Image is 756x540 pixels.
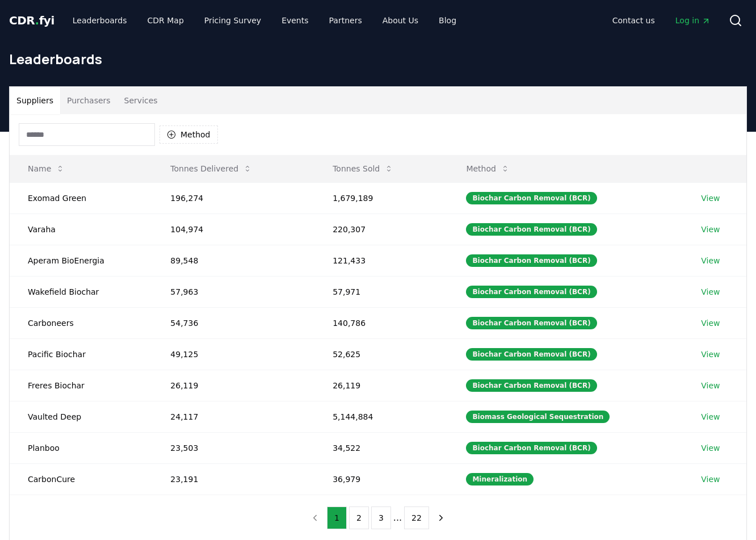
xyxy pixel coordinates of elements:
div: Biochar Carbon Removal (BCR) [466,348,597,361]
a: Partners [320,10,371,31]
td: 57,963 [152,276,314,307]
td: Varaha [10,214,152,245]
a: View [701,224,720,235]
td: Planboo [10,432,152,463]
td: 1,679,189 [314,182,448,214]
td: 26,119 [314,370,448,401]
div: Biochar Carbon Removal (BCR) [466,379,597,392]
div: Mineralization [466,473,534,485]
td: Carboneers [10,307,152,338]
a: View [701,286,720,298]
td: 121,433 [314,245,448,276]
div: Biomass Geological Sequestration [466,411,610,423]
td: Freres Biochar [10,370,152,401]
a: Leaderboards [64,10,136,31]
td: 220,307 [314,214,448,245]
a: View [701,380,720,391]
a: View [701,317,720,329]
button: Method [457,157,519,180]
td: 34,522 [314,432,448,463]
a: About Us [373,10,427,31]
button: Purchasers [60,87,117,114]
td: 5,144,884 [314,401,448,432]
td: 140,786 [314,307,448,338]
a: View [701,255,720,266]
button: 22 [404,506,429,529]
td: Aperam BioEnergia [10,245,152,276]
a: Events [272,10,317,31]
nav: Main [603,10,720,31]
div: Biochar Carbon Removal (BCR) [466,442,597,454]
a: Log in [666,10,720,31]
td: 57,971 [314,276,448,307]
a: CDR.fyi [9,12,54,28]
div: Biochar Carbon Removal (BCR) [466,223,597,236]
h1: Leaderboards [9,50,747,68]
td: 24,117 [152,401,314,432]
a: CDR Map [138,10,193,31]
span: CDR fyi [9,14,54,27]
td: 196,274 [152,182,314,214]
a: View [701,442,720,454]
td: 23,503 [152,432,314,463]
button: Suppliers [10,87,60,114]
td: Vaulted Deep [10,401,152,432]
td: Exomad Green [10,182,152,214]
td: Wakefield Biochar [10,276,152,307]
a: View [701,474,720,485]
td: Pacific Biochar [10,338,152,370]
td: 23,191 [152,463,314,495]
a: Blog [430,10,465,31]
button: 1 [327,506,347,529]
button: Tonnes Delivered [161,157,261,180]
li: ... [393,511,402,525]
nav: Main [64,10,465,31]
a: Contact us [603,10,664,31]
div: Biochar Carbon Removal (BCR) [466,192,597,204]
td: CarbonCure [10,463,152,495]
a: View [701,192,720,204]
td: 36,979 [314,463,448,495]
td: 52,625 [314,338,448,370]
button: Name [19,157,74,180]
button: 2 [349,506,369,529]
button: 3 [371,506,391,529]
td: 54,736 [152,307,314,338]
span: . [35,14,39,27]
span: Log in [675,15,711,26]
button: Services [117,87,165,114]
td: 89,548 [152,245,314,276]
td: 49,125 [152,338,314,370]
a: View [701,411,720,422]
div: Biochar Carbon Removal (BCR) [466,317,597,329]
td: 26,119 [152,370,314,401]
button: Method [159,125,218,144]
a: Pricing Survey [195,10,270,31]
a: View [701,349,720,360]
td: 104,974 [152,214,314,245]
div: Biochar Carbon Removal (BCR) [466,286,597,298]
button: Tonnes Sold [324,157,402,180]
div: Biochar Carbon Removal (BCR) [466,254,597,267]
button: next page [431,506,451,529]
